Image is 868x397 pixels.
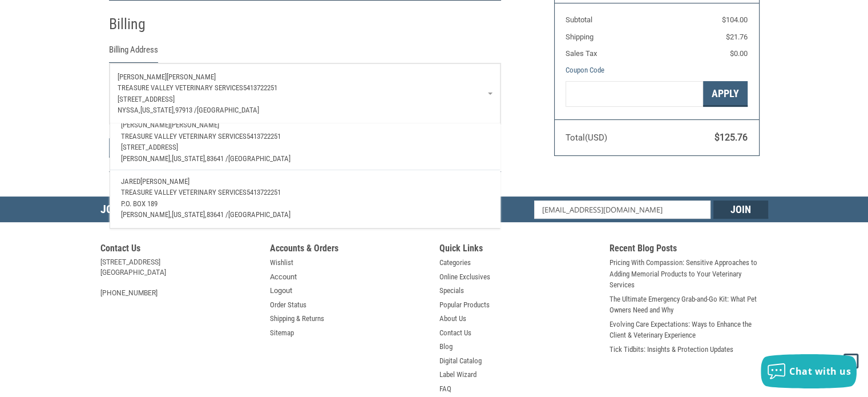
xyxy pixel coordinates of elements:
[439,313,466,324] a: About Us
[609,344,733,355] a: Tick Tidbits: Insights & Protection Updates
[247,131,281,140] span: 5413722251
[722,15,748,24] span: $104.00
[439,271,490,283] a: Online Exclusives
[109,177,176,196] h2: Payment
[439,257,471,268] a: Categories
[115,114,494,170] a: [PERSON_NAME][PERSON_NAME]Treasure Valley Veterinary Services5413722251[STREET_ADDRESS][PERSON_NA...
[609,257,768,291] a: Pricing With Compassion: Sensitive Approaches to Adding Memorial Products to Your Veterinary Serv...
[228,154,290,162] span: [GEOGRAPHIC_DATA]
[175,106,197,114] span: 97913 /
[609,319,768,341] a: Evolving Care Expectations: Ways to Enhance the Client & Veterinary Experience
[566,66,604,74] a: Coupon Code
[121,199,158,207] span: P.O. BOX 189
[121,143,178,151] span: [STREET_ADDRESS]
[121,177,140,185] span: JAREd
[197,106,259,114] span: [GEOGRAPHIC_DATA]
[121,131,247,140] span: Treasure Valley Veterinary Services
[566,49,597,58] span: Sales Tax
[140,177,189,185] span: [PERSON_NAME]
[566,133,607,143] span: Total (USD)
[439,355,482,367] a: Digital Catalog
[228,210,290,219] span: [GEOGRAPHIC_DATA]
[109,43,158,62] legend: Billing Address
[609,243,768,257] h5: Recent Blog Posts
[121,188,247,197] span: TREASURE VALLEY VETERINARY SERVICEs
[439,243,598,257] h5: Quick Links
[714,132,748,143] span: $125.76
[118,106,140,114] span: Nyssa,
[439,369,477,380] a: Label Wizard
[439,299,490,311] a: Popular Products
[207,210,228,219] span: 83641 /
[730,49,748,58] span: $0.00
[118,83,243,92] span: Treasure Valley Veterinary Services
[761,354,857,388] button: Chat with us
[439,341,453,352] a: Blog
[109,138,170,158] button: Continue
[140,106,175,114] span: [US_STATE],
[121,121,170,129] span: [PERSON_NAME]
[172,210,207,219] span: [US_STATE],
[270,327,294,339] a: Sitemap
[726,33,748,41] span: $21.76
[566,15,592,24] span: Subtotal
[609,294,768,316] a: The Ultimate Emergency Grab-and-Go Kit: What Pet Owners Need and Why
[713,200,768,219] input: Join
[439,285,464,296] a: Specials
[100,197,283,226] h5: Join Our Mailing List
[270,257,293,268] a: Wishlist
[207,154,228,162] span: 83641 /
[121,210,172,219] span: [PERSON_NAME],
[270,299,306,311] a: Order Status
[243,83,277,92] span: 5413722251
[270,243,429,257] h5: Accounts & Orders
[439,383,451,395] a: FAQ
[118,73,167,81] span: [PERSON_NAME]
[270,285,292,296] a: Logout
[118,95,175,103] span: [STREET_ADDRESS]
[566,33,594,41] span: Shipping
[534,200,710,219] input: Email
[170,121,219,129] span: [PERSON_NAME]
[439,327,471,339] a: Contact Us
[566,81,703,107] input: Gift Certificate or Coupon Code
[100,257,259,298] address: [STREET_ADDRESS] [GEOGRAPHIC_DATA] [PHONE_NUMBER]
[247,188,281,197] span: 5413722251
[167,73,216,81] span: [PERSON_NAME]
[270,271,297,283] a: Account
[100,243,259,257] h5: Contact Us
[789,365,851,378] span: Chat with us
[115,170,494,228] a: JAREd[PERSON_NAME]TREASURE VALLEY VETERINARY SERVICEs5413722251P.O. BOX 189[PERSON_NAME],[US_STAT...
[110,63,500,124] a: Enter or select a different address
[270,313,324,324] a: Shipping & Returns
[109,15,176,34] h2: Billing
[703,81,748,107] button: Apply
[172,154,207,162] span: [US_STATE],
[121,154,172,162] span: [PERSON_NAME],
